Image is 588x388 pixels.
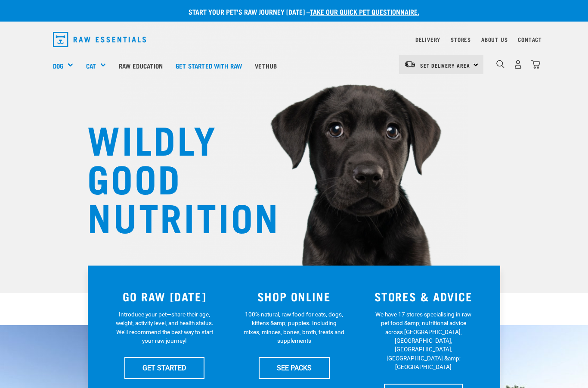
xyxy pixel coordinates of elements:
img: user.png [514,60,523,69]
a: Get started with Raw [169,48,248,83]
a: Dog [53,61,63,71]
a: Raw Education [112,48,169,83]
a: SEE PACKS [259,357,330,379]
img: van-moving.png [404,60,416,68]
a: GET STARTED [124,357,204,379]
a: take our quick pet questionnaire. [310,9,419,13]
span: Set Delivery Area [420,64,470,67]
a: Contact [518,38,542,41]
a: Vethub [248,48,283,83]
h3: STORES & ADVICE [364,290,483,303]
img: Raw Essentials Logo [53,32,146,47]
a: Cat [86,61,96,71]
h3: SHOP ONLINE [235,290,354,303]
p: Introduce your pet—share their age, weight, activity level, and health status. We'll recommend th... [114,310,215,345]
a: Delivery [415,38,440,41]
img: home-icon@2x.png [531,60,540,69]
a: About Us [481,38,508,41]
p: 100% natural, raw food for cats, dogs, kittens &amp; puppies. Including mixes, minces, bones, bro... [244,310,345,345]
h3: GO RAW [DATE] [105,290,224,303]
img: home-icon-1@2x.png [496,60,504,68]
h1: WILDLY GOOD NUTRITION [87,119,260,235]
p: We have 17 stores specialising in raw pet food &amp; nutritional advice across [GEOGRAPHIC_DATA],... [373,310,474,372]
nav: dropdown navigation [46,28,542,50]
a: Stores [451,38,471,41]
